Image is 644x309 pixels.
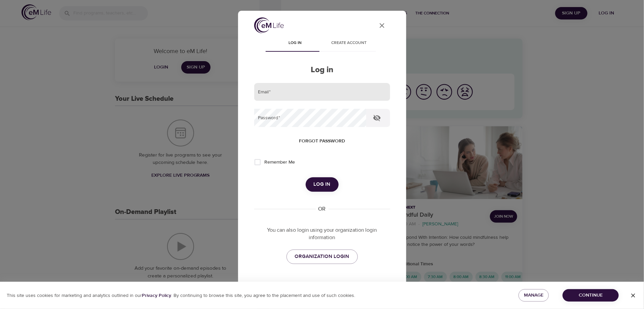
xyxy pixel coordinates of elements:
img: logo [254,17,284,33]
span: Forgot password [299,137,345,145]
h2: Log in [254,65,390,75]
button: Forgot password [296,135,348,147]
button: Log in [306,177,339,191]
b: Privacy Policy [142,293,171,299]
a: ORGANIZATION LOGIN [287,250,358,264]
div: OR [316,205,329,213]
div: disabled tabs example [254,36,390,52]
span: Manage [524,291,543,300]
p: You can also login using your organization login information [254,226,390,242]
span: Remember Me [265,159,295,166]
span: Continue [568,291,613,300]
button: close [374,17,390,34]
span: Log in [314,180,331,189]
span: Log in [272,40,318,47]
span: Create account [326,40,372,47]
span: ORGANIZATION LOGIN [295,252,349,261]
